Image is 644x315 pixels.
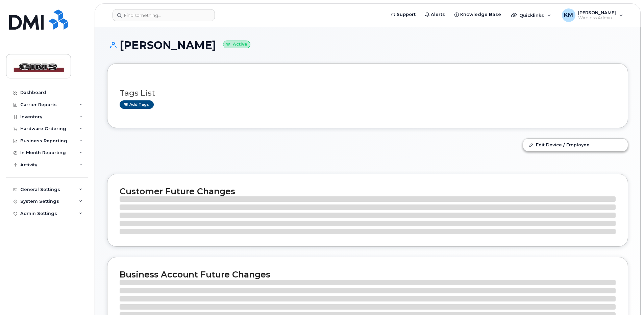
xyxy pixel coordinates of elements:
small: Active [223,41,250,48]
a: Edit Device / Employee [523,139,628,151]
h2: Customer Future Changes [120,186,616,196]
h2: Business Account Future Changes [120,269,616,280]
h3: Tags List [120,89,616,97]
h1: [PERSON_NAME] [107,39,628,51]
a: Add tags [120,100,154,109]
